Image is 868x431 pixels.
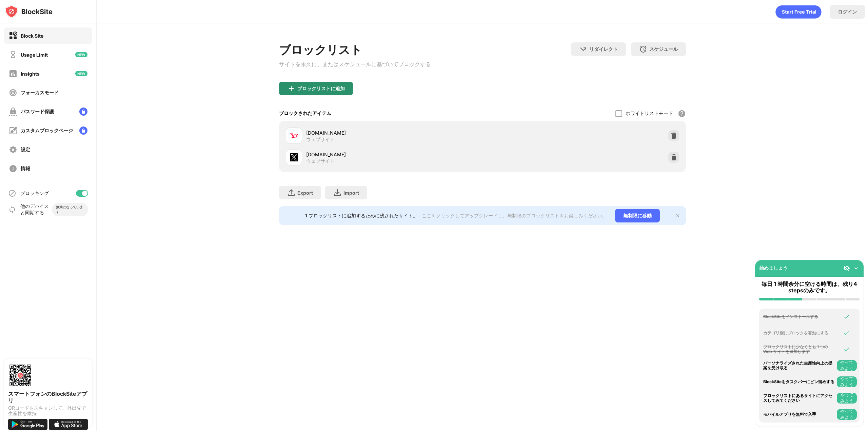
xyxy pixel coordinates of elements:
[837,409,857,420] button: やってみよう
[343,190,359,196] div: Import
[8,363,33,388] img: options-page-qr-code.png
[21,165,30,172] div: 情報
[9,107,17,116] img: password-protection-off.svg
[838,9,857,15] div: ログイン
[8,390,88,404] div: スマートフォンのBlockSiteアプリ
[9,145,17,154] img: settings-off.svg
[9,89,17,97] img: focus-off.svg
[649,46,678,53] div: スケジュール
[75,52,87,57] img: new-icon.svg
[763,361,835,371] div: パーソナライズされた生産性向上の提案を受け取る
[279,110,331,117] div: ブロックされたアイテム
[837,360,857,371] button: やってみよう
[843,346,850,353] img: omni-check.svg
[290,132,298,140] img: favicons
[75,71,87,76] img: new-icon.svg
[9,164,17,173] img: about-off.svg
[306,136,335,142] div: ウェブサイト
[56,205,84,214] div: 無効になっています
[759,281,860,294] div: 毎日 1 時間余分に空ける時間は、残り4 stepsのみです。
[297,190,313,196] div: Export
[626,110,673,117] div: ホワイトリストモード
[589,46,618,53] div: リダイレクト
[837,393,857,404] button: やってみよう
[8,189,16,197] img: blocking-icon.svg
[306,151,482,158] div: [DOMAIN_NAME]
[763,412,835,417] div: モバイルアプリを無料で入手
[843,265,850,272] img: eye-not-visible.svg
[21,109,54,115] div: パスワード保護
[8,405,88,416] div: QRコードをスキャンして、外出先で生産性を維持
[279,61,431,68] div: サイトを永久に、またはスケジュールに基づいてブロックする
[21,146,30,153] div: 設定
[5,5,53,18] img: logo-blocksite.svg
[763,379,835,384] div: BlockSiteをタスクバーにピン留めする
[21,71,40,77] div: Insights
[9,126,17,135] img: customize-block-page-off.svg
[759,265,788,271] div: 始めましょう
[306,129,482,136] div: [DOMAIN_NAME]
[21,128,73,134] div: カスタムブロックページ
[306,158,335,164] div: ウェブサイト
[297,86,345,91] div: ブロックリストに追加
[9,32,17,40] img: block-on.svg
[21,52,48,58] div: Usage Limit
[8,205,16,214] img: sync-icon.svg
[775,5,822,19] div: animation
[422,213,607,219] div: ここをクリックしてアップグレードし、無制限のブロックリストをお楽しみください。
[8,419,47,430] img: get-it-on-google-play.svg
[853,265,860,272] img: omni-setup-toggle.svg
[21,33,43,39] div: Block Site
[675,213,680,218] img: x-button.svg
[763,345,835,354] div: ブロックリストに少なくとも 1 つの Web サイトを追加します
[763,331,835,335] div: カテゴリ別にブロックを有効にする
[9,70,17,78] img: insights-off.svg
[843,313,850,320] img: omni-check.svg
[79,126,87,135] img: lock-menu.svg
[763,393,835,403] div: ブロックリストにあるサイトにアクセスしてみてください
[290,153,298,161] img: favicons
[9,51,17,59] img: time-usage-off.svg
[837,376,857,387] button: やってみよう
[843,330,850,336] img: omni-check.svg
[305,213,418,219] div: 1 ブロックリストに追加するために残されたサイト。
[763,314,835,319] div: BlockSiteをインストールする
[49,419,88,430] img: download-on-the-app-store.svg
[279,42,431,58] div: ブロックリスト
[20,203,52,216] div: 他のデバイスと同期する
[79,107,87,116] img: lock-menu.svg
[615,209,660,222] div: 無制限に移動
[21,90,59,96] div: フォーカスモード
[20,190,49,197] div: ブロッキング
